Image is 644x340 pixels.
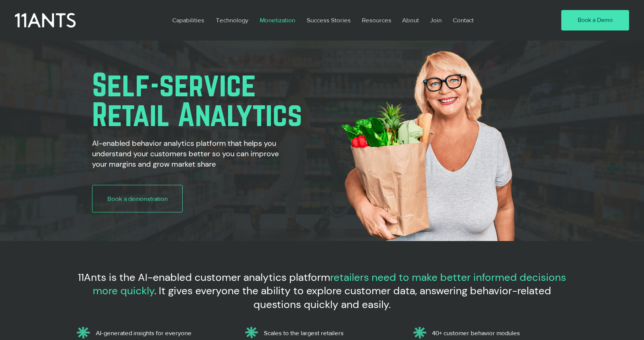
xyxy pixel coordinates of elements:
a: About [397,12,424,29]
p: Monetization [256,12,299,29]
h2: AI-enabled behavior analytics platform that helps you understand your customers better so you can... [92,138,294,169]
span: Self-service [92,67,256,102]
a: Contact [447,12,480,29]
a: Success Stories [301,12,356,29]
span: . It gives everyone the ability to explore customer data, answering behavior-related questions qu... [154,284,551,311]
a: Resources [356,12,397,29]
span: AI-generated insights for everyone [96,329,192,336]
p: Capabilities [168,12,208,29]
nav: Site [167,12,540,29]
span: retailers need to make better informed decisions more quickly [93,270,566,298]
p: Resources [358,12,395,29]
p: Contact [449,12,477,29]
a: Book a demonstration [92,185,183,212]
span: Book a Demo [578,16,613,24]
span: 11Ants is the AI-enabled customer analytics platform [78,270,330,284]
span: Book a demonstration [107,194,168,203]
p: Success Stories [303,12,354,29]
a: Capabilities [167,12,210,29]
p: Join [426,12,445,29]
span: Retail Analytics [92,96,302,132]
a: Technology [210,12,254,29]
a: Join [424,12,447,29]
p: About [398,12,423,29]
a: Monetization [254,12,301,29]
p: 40+ customer behavior modules [432,329,569,337]
a: Book a Demo [561,10,629,31]
p: Scales to the largest retailers [264,329,401,337]
p: Technology [212,12,252,29]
